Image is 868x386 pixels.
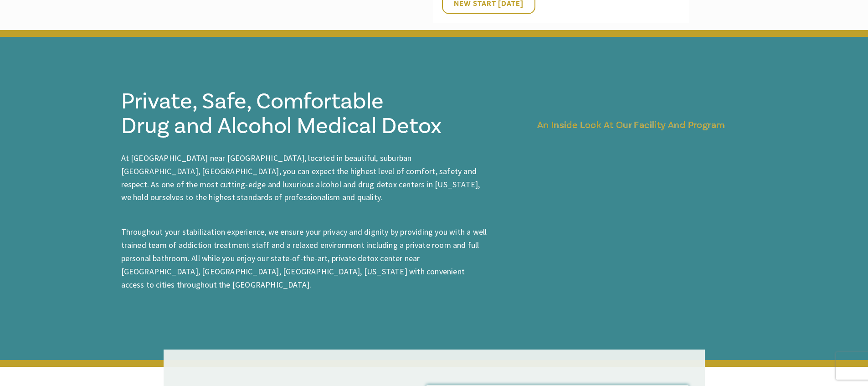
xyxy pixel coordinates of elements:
[121,153,480,202] span: At [GEOGRAPHIC_DATA] near [GEOGRAPHIC_DATA], located in beautiful, suburban [GEOGRAPHIC_DATA], [G...
[537,119,725,131] span: An Inside Look at our Facility And Program
[121,87,442,141] span: Private, Safe, Comfortable Drug and Alcohol Medical Detox
[121,226,487,289] span: Throughout your stabilization experience, we ensure your privacy and dignity by providing you wit...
